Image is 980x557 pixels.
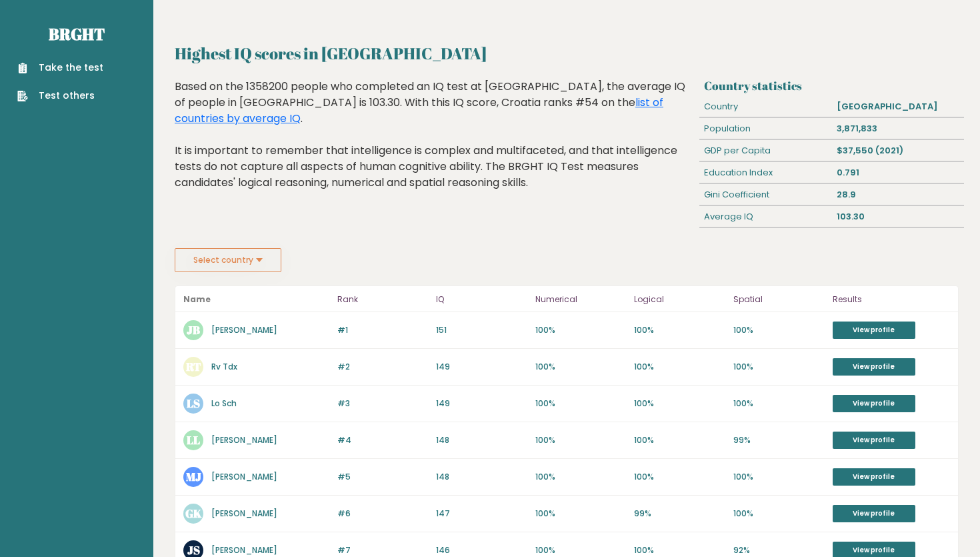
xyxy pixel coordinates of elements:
[634,544,725,556] p: 100%
[186,469,201,484] text: MJ
[634,398,725,410] p: 100%
[733,508,825,520] p: 100%
[634,471,725,483] p: 100%
[831,184,964,205] div: 28.9
[535,434,627,446] p: 100%
[733,292,825,308] p: Spatial
[535,324,627,336] p: 100%
[211,471,277,482] a: [PERSON_NAME]
[337,434,429,446] p: #4
[436,544,527,556] p: 146
[17,89,103,103] a: Test others
[17,61,103,75] a: Take the test
[699,162,832,183] div: Education Index
[175,79,694,211] div: Based on the 1358200 people who completed an IQ test at [GEOGRAPHIC_DATA], the average IQ of peop...
[49,23,105,45] a: Brght
[337,471,429,483] p: #5
[833,292,950,308] p: Results
[535,544,627,556] p: 100%
[337,398,429,410] p: #3
[175,95,663,126] a: list of countries by average IQ
[733,471,825,483] p: 100%
[634,508,725,520] p: 99%
[337,324,429,336] p: #1
[831,96,964,117] div: [GEOGRAPHIC_DATA]
[175,41,959,65] h2: Highest IQ scores in [GEOGRAPHIC_DATA]
[436,398,527,410] p: 149
[211,398,237,409] a: Lo Sch
[436,324,527,336] p: 151
[187,396,200,411] text: LS
[535,508,627,520] p: 100%
[187,322,200,338] text: JB
[337,292,429,308] p: Rank
[733,544,825,556] p: 92%
[733,398,825,410] p: 100%
[831,118,964,139] div: 3,871,833
[187,432,200,448] text: LL
[185,506,202,521] text: GK
[175,248,281,272] button: Select country
[833,358,915,376] a: View profile
[211,508,277,519] a: [PERSON_NAME]
[733,361,825,373] p: 100%
[436,508,527,520] p: 147
[699,140,832,161] div: GDP per Capita
[211,324,277,336] a: [PERSON_NAME]
[831,206,964,227] div: 103.30
[337,361,429,373] p: #2
[634,324,725,336] p: 100%
[183,294,211,305] b: Name
[833,468,915,486] a: View profile
[831,140,964,161] div: $37,550 (2021)
[733,324,825,336] p: 100%
[699,184,832,205] div: Gini Coefficient
[634,292,725,308] p: Logical
[634,361,725,373] p: 100%
[833,395,915,412] a: View profile
[699,206,832,227] div: Average IQ
[535,292,627,308] p: Numerical
[704,79,959,93] h3: Country statistics
[436,471,527,483] p: 148
[833,322,915,339] a: View profile
[337,544,429,556] p: #7
[337,508,429,520] p: #6
[833,505,915,522] a: View profile
[535,398,627,410] p: 100%
[436,292,527,308] p: IQ
[211,361,237,372] a: Rv Tdx
[699,118,832,139] div: Population
[733,434,825,446] p: 99%
[436,434,527,446] p: 148
[436,361,527,373] p: 149
[699,96,832,117] div: Country
[634,434,725,446] p: 100%
[185,359,201,374] text: RT
[831,162,964,183] div: 0.791
[535,361,627,373] p: 100%
[211,434,277,446] a: [PERSON_NAME]
[535,471,627,483] p: 100%
[833,432,915,449] a: View profile
[211,544,277,556] a: [PERSON_NAME]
